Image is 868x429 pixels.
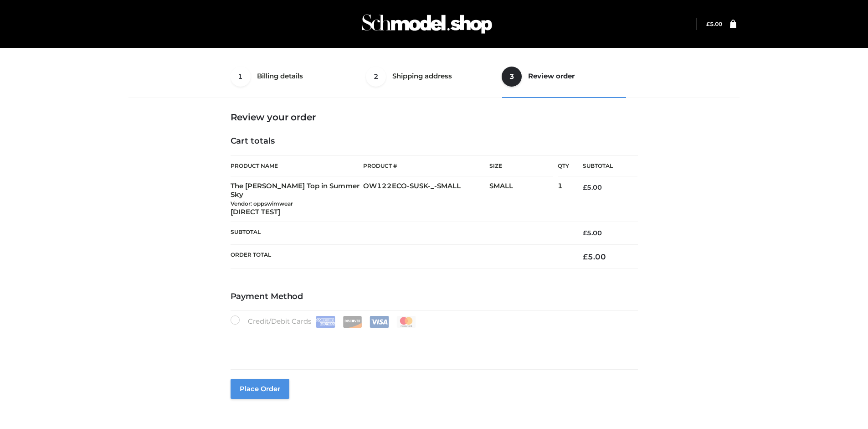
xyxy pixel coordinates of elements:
bdi: 5.00 [706,21,722,27]
th: Subtotal [231,222,570,244]
bdi: 5.00 [583,252,606,261]
th: Size [489,156,553,176]
th: Product # [363,155,489,176]
bdi: 5.00 [583,183,602,191]
span: £ [706,21,710,27]
td: The [PERSON_NAME] Top in Summer Sky [DIRECT TEST] [231,176,364,222]
img: Schmodel Admin 964 [359,6,495,42]
a: £5.00 [706,21,722,27]
span: £ [583,252,588,261]
th: Order Total [231,244,570,269]
span: £ [583,229,587,237]
button: Place order [231,379,289,399]
h4: Payment Method [231,292,638,302]
h3: Review your order [231,112,638,123]
th: Product Name [231,155,364,176]
td: 1 [558,176,569,222]
span: £ [583,183,587,191]
iframe: Secure payment input frame [229,326,636,359]
label: Credit/Debit Cards [231,315,417,328]
img: Amex [316,316,335,328]
th: Subtotal [569,156,637,176]
td: SMALL [489,176,558,222]
small: Vendor: oppswimwear [231,200,293,207]
td: OW122ECO-SUSK-_-SMALL [363,176,489,222]
th: Qty [558,155,569,176]
bdi: 5.00 [583,229,602,237]
img: Visa [370,316,389,328]
img: Mastercard [396,316,416,328]
h4: Cart totals [231,136,638,146]
img: Discover [343,316,362,328]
